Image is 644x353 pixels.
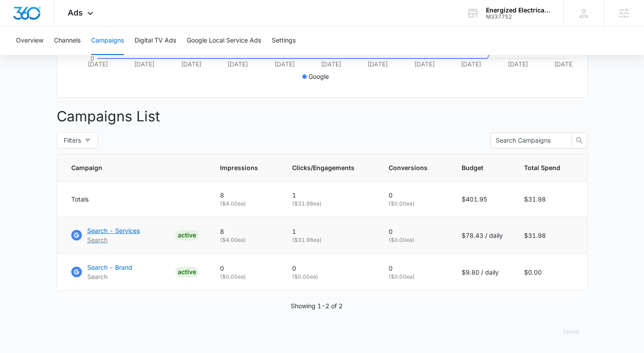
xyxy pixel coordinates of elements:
button: Settings [272,27,296,55]
td: $31.98 [513,182,587,217]
div: account id [486,14,551,20]
span: Filters [64,136,81,145]
p: Showing 1-2 of 2 [291,301,343,310]
p: 1 [292,227,367,236]
td: $31.98 [513,217,587,254]
button: Channels [54,27,81,55]
p: Search - Brand [87,263,132,272]
p: 8 [220,190,271,200]
tspan: [DATE] [228,60,248,68]
tspan: [DATE] [367,60,388,68]
button: Google Local Service Ads [187,27,261,55]
p: ( $0.00 ea) [389,200,440,208]
p: ( $0.00 ea) [292,273,367,281]
tspan: [DATE] [274,60,294,68]
p: ( $31.98 ea) [292,236,367,244]
div: account name [486,7,551,14]
p: 0 [220,264,271,273]
div: Totals [71,194,199,204]
td: $0.00 [513,254,587,291]
span: Budget [462,163,490,172]
button: Digital TV Ads [135,27,176,55]
span: Total Spend [524,163,560,172]
p: Search - Services [87,226,140,235]
tspan: [DATE] [134,60,154,68]
button: Spend [554,321,588,342]
p: ( $0.00 ea) [389,236,440,244]
p: 0 [389,264,440,273]
span: Campaign [71,163,186,172]
p: $401.95 [462,194,503,204]
p: 0 [292,264,367,273]
a: Google AdsSearch - BrandSearchACTIVE [71,263,199,281]
span: Impressions [220,163,258,172]
button: Overview [16,27,43,55]
tspan: [DATE] [88,60,108,68]
p: Search [87,272,132,281]
button: Filters [57,132,98,148]
p: ( $4.00 ea) [220,236,271,244]
span: Ads [68,8,83,17]
button: Campaigns [91,27,124,55]
p: $9.80 / daily [462,268,503,277]
p: $78.43 / daily [462,231,503,240]
tspan: [DATE] [414,60,434,68]
p: 1 [292,190,367,200]
tspan: 0 [90,54,94,62]
tspan: [DATE] [554,60,575,68]
p: 0 [389,227,440,236]
tspan: [DATE] [181,60,201,68]
p: Search [87,235,140,244]
p: 8 [220,227,271,236]
p: ( $0.00 ea) [389,273,440,281]
span: Conversions [389,163,428,172]
img: Google Ads [71,230,82,241]
tspan: [DATE] [461,60,481,68]
input: Search Campaigns [496,136,559,145]
img: Google Ads [71,267,82,277]
tspan: [DATE] [507,60,528,68]
p: ( $31.98 ea) [292,200,367,208]
p: Google [309,72,329,81]
button: search [571,132,587,148]
div: ACTIVE [175,267,199,277]
a: Google AdsSearch - ServicesSearchACTIVE [71,226,199,244]
p: ( $0.00 ea) [220,273,271,281]
p: Campaigns List [57,106,588,127]
p: ( $4.00 ea) [220,200,271,208]
p: 0 [389,190,440,200]
div: ACTIVE [175,230,199,241]
tspan: [DATE] [321,60,341,68]
span: search [572,137,587,144]
span: Clicks/Engagements [292,163,355,172]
